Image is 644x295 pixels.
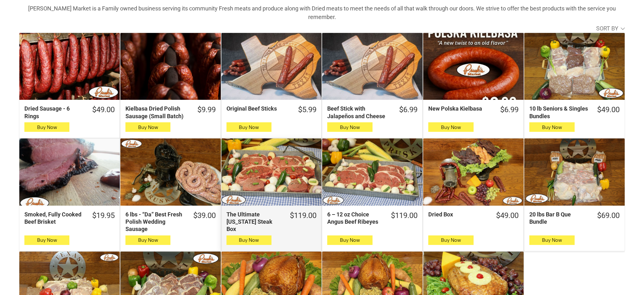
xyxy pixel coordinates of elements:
span: Buy Now [441,237,461,243]
span: Buy Now [239,124,259,130]
div: Original Beef Sticks [226,105,289,112]
a: 6 – 12 oz Choice Angus Beef Ribeyes [322,138,423,205]
div: $119.00 [290,211,316,221]
button: Buy Now [428,122,473,132]
a: Smoked, Fully Cooked Beef Brisket [19,138,120,205]
div: 10 lb Seniors & Singles Bundles [529,105,588,120]
a: 6 lbs - “Da” Best Fresh Polish Wedding Sausage [120,138,221,205]
div: Dried Box [428,211,487,218]
button: Buy Now [428,235,473,245]
span: Buy Now [340,124,360,130]
button: Buy Now [529,235,574,245]
div: $49.00 [597,105,620,115]
div: Dried Sausage - 6 Rings [24,105,83,120]
a: Original Beef Sticks [221,33,322,100]
button: Buy Now [125,122,170,132]
a: $119.006 – 12 oz Choice Angus Beef Ribeyes [322,211,423,226]
button: Buy Now [327,122,372,132]
button: Buy Now [24,122,69,132]
div: $49.00 [92,105,115,115]
a: $5.99Original Beef Sticks [221,105,322,115]
a: $119.00The Ultimate [US_STATE] Steak Box [221,211,322,233]
span: Buy Now [37,237,57,243]
span: Buy Now [239,237,259,243]
button: Buy Now [226,235,271,245]
div: 6 lbs - “Da” Best Fresh Polish Wedding Sausage [125,211,184,233]
a: $49.00Dried Box [423,211,524,221]
div: $9.99 [197,105,216,115]
a: New Polska Kielbasa [423,33,524,100]
a: Dried Box [423,138,524,205]
a: Dried Sausage - 6 Rings [19,33,120,100]
span: Buy Now [542,237,562,243]
a: $6.99New Polska Kielbasa [423,105,524,115]
div: Beef Stick with Jalapeños and Cheese [327,105,390,120]
a: Kielbasa Dried Polish Sausage (Small Batch) [120,33,221,100]
div: $5.99 [298,105,316,115]
a: The Ultimate Texas Steak Box [221,138,322,205]
span: Buy Now [138,237,158,243]
span: Buy Now [37,124,57,130]
a: $39.006 lbs - “Da” Best Fresh Polish Wedding Sausage [120,211,221,233]
div: $69.00 [597,211,620,221]
div: $49.00 [496,211,519,221]
button: Buy Now [125,235,170,245]
div: Smoked, Fully Cooked Beef Brisket [24,211,83,226]
span: Buy Now [441,124,461,130]
a: $6.99Beef Stick with Jalapeños and Cheese [322,105,423,120]
div: $119.00 [391,211,418,221]
a: $69.0020 lbs Bar B Que Bundle [524,211,625,226]
div: $19.95 [92,211,115,221]
a: $9.99Kielbasa Dried Polish Sausage (Small Batch) [120,105,221,120]
a: $49.0010 lb Seniors & Singles Bundles [524,105,625,120]
a: $49.00Dried Sausage - 6 Rings [19,105,120,120]
button: Buy Now [529,122,574,132]
div: New Polska Kielbasa [428,105,491,112]
div: $39.00 [193,211,216,221]
div: 6 – 12 oz Choice Angus Beef Ribeyes [327,211,382,226]
a: Beef Stick with Jalapeños and Cheese [322,33,423,100]
div: $6.99 [500,105,519,115]
button: Buy Now [24,235,69,245]
button: Buy Now [226,122,271,132]
div: The Ultimate [US_STATE] Steak Box [226,211,281,233]
span: Buy Now [542,124,562,130]
a: $19.95Smoked, Fully Cooked Beef Brisket [19,211,120,226]
a: 10 lb Seniors &amp; Singles Bundles [524,33,625,100]
a: 20 lbs Bar B Que Bundle [524,138,625,205]
div: $6.99 [399,105,418,115]
span: Buy Now [138,124,158,130]
span: Buy Now [340,237,360,243]
div: 20 lbs Bar B Que Bundle [529,211,588,226]
div: Kielbasa Dried Polish Sausage (Small Batch) [125,105,188,120]
strong: [PERSON_NAME] Market is a Family owned business serving its community Fresh meats and produce alo... [28,5,616,20]
button: Buy Now [327,235,372,245]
